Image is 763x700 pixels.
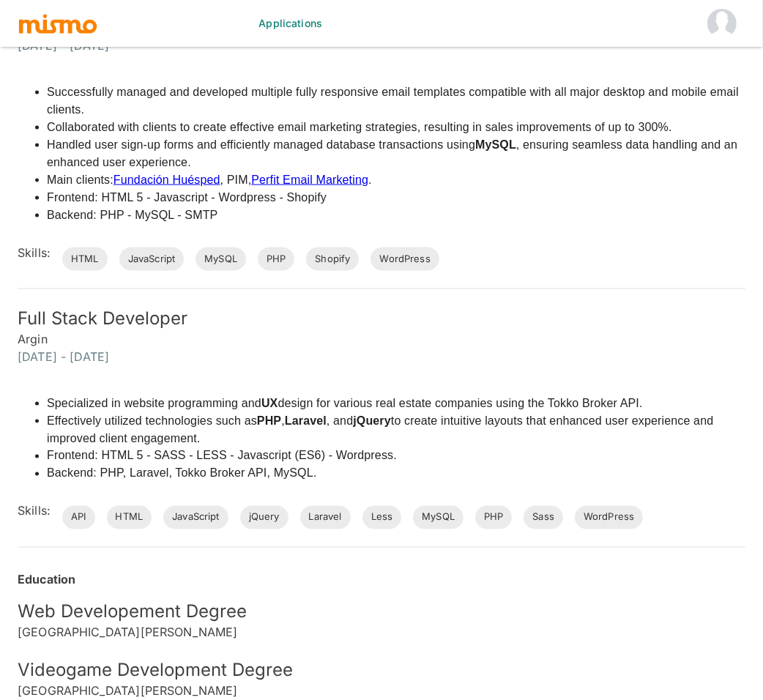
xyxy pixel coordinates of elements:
h6: [DATE] - [DATE] [18,348,745,365]
h6: Skills: [18,502,51,520]
h6: [GEOGRAPHIC_DATA][PERSON_NAME] [18,624,745,641]
li: Backend: PHP - MySQL - SMTP [47,206,745,224]
span: WordPress [371,252,439,267]
h6: Education [18,571,745,589]
li: Collaborated with clients to create effective email marketing strategies, resulting in sales impr... [47,119,745,136]
span: Sass [524,510,563,525]
span: Laravel [300,510,351,525]
span: MySQL [413,510,464,525]
a: Fundación Huésped [113,174,220,186]
h5: Videogame Development Degree [18,659,745,682]
span: PHP [475,510,512,525]
h5: Web Developement Degree [18,600,745,624]
span: HTML [107,510,152,525]
li: Effectively utilized technologies such as , , and to create intuitive layouts that enhanced user ... [47,412,745,447]
li: Frontend: HTML 5 - SASS - LESS - Javascript (ES6) - Wordpress. [47,447,745,465]
h6: Argin [18,330,745,348]
li: Specialized in website programming and design for various real estate companies using the Tokko B... [47,395,745,412]
h5: Full Stack Developer [18,307,745,330]
span: API [62,510,94,525]
li: Backend: PHP, Laravel, Tokko Broker API, MySQL. [47,465,745,483]
span: HTML [62,252,108,267]
li: Successfully managed and developed multiple fully responsive email templates compatible with all ... [47,83,745,119]
li: Frontend: HTML 5 - Javascript - Wordpress - Shopify [47,189,745,206]
span: JavaScript [163,510,228,525]
strong: jQuery [353,414,391,427]
li: Handled user sign-up forms and efficiently managed database transactions using , ensuring seamles... [47,136,745,171]
span: MySQL [196,252,246,267]
a: Perfit Email Marketing [251,174,368,186]
span: Less [362,510,402,525]
img: logo [18,12,98,34]
strong: UX [261,397,278,409]
span: jQuery [240,510,289,525]
span: PHP [258,252,294,267]
span: WordPress [575,510,643,525]
span: Shopify [306,252,359,267]
strong: MySQL [475,138,516,151]
img: Jinal General Assembly [707,9,737,38]
span: JavaScript [119,252,185,267]
li: Main clients: , PIM, . [47,171,745,189]
strong: PHP [257,414,281,427]
strong: Laravel [285,414,327,427]
h6: [GEOGRAPHIC_DATA][PERSON_NAME] [18,682,745,700]
h6: Skills: [18,244,51,261]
